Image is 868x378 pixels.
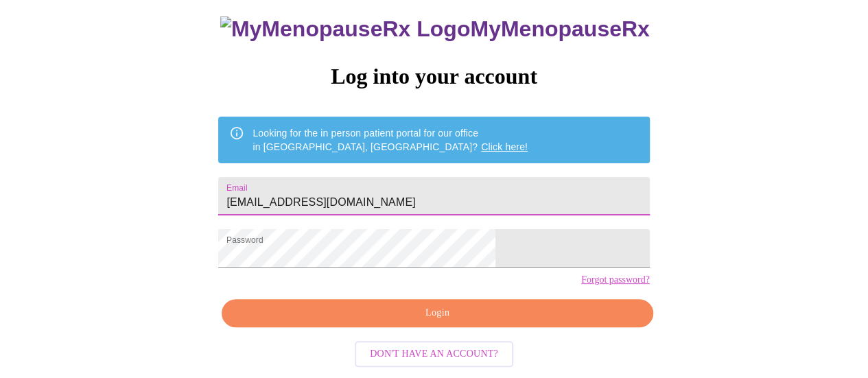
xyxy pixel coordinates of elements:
[253,121,528,159] div: Looking for the in person patient portal for our office in [GEOGRAPHIC_DATA], [GEOGRAPHIC_DATA]?
[218,64,649,89] h3: Log into your account
[481,141,528,152] a: Click here!
[355,341,513,368] button: Don't have an account?
[220,16,650,42] h3: MyMenopauseRx
[220,16,470,42] img: MyMenopauseRx Logo
[351,347,517,359] a: Don't have an account?
[581,274,650,285] a: Forgot password?
[222,299,653,327] button: Login
[237,305,637,322] span: Login
[370,346,498,363] span: Don't have an account?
